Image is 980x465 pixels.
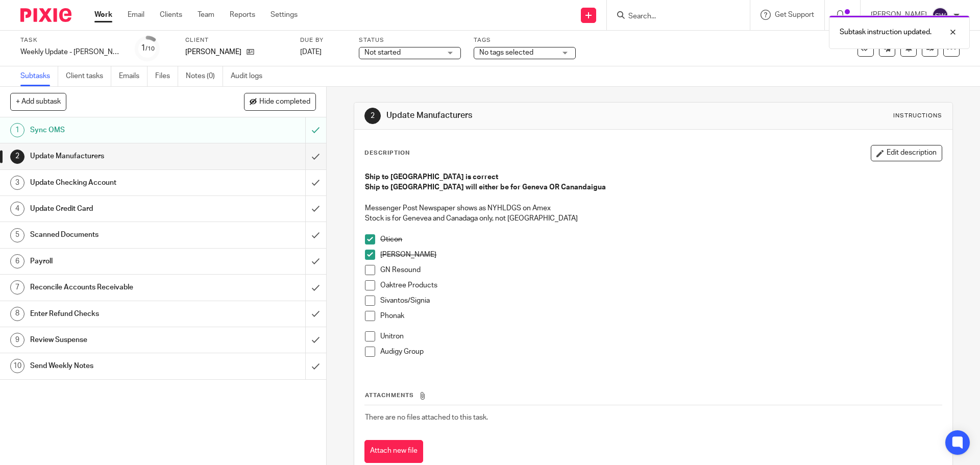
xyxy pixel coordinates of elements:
div: 6 [10,254,24,268]
div: 9 [10,333,24,347]
span: [DATE] [300,48,322,56]
p: Sivantos/Signia [380,296,941,306]
h1: Send Weekly Notes [30,358,207,374]
span: There are no files attached to this task. [365,414,488,421]
div: 7 [10,280,24,295]
h1: Update Checking Account [30,175,207,190]
label: Status [359,36,461,44]
a: Subtasks [20,66,58,86]
a: Settings [271,10,298,20]
button: Hide completed [244,93,316,110]
h1: Review Suspense [30,332,207,348]
strong: Ship to [GEOGRAPHIC_DATA] will either be for Geneva OR Canandaigua [365,184,606,191]
p: [PERSON_NAME] [380,250,941,260]
label: Tags [474,36,576,44]
a: Team [198,10,214,20]
h1: Enter Refund Checks [30,306,207,322]
div: 1 [141,42,155,54]
p: Unitron [380,331,941,341]
a: Reports [230,10,255,20]
div: Instructions [893,112,942,120]
a: Work [94,10,112,20]
img: svg%3E [932,7,948,23]
div: 2 [10,150,24,164]
small: /10 [145,46,155,52]
a: Email [128,10,144,20]
div: 2 [364,108,381,124]
p: Description [364,149,410,157]
span: Attachments [365,393,414,398]
div: 8 [10,307,24,321]
h1: Sync OMS [30,123,207,138]
a: Client tasks [66,66,111,86]
p: Stock is for Genevea and Canadaga only, not [GEOGRAPHIC_DATA] [365,213,941,224]
p: Audigy Group [380,347,941,357]
h1: Update Manufacturers [30,149,207,164]
a: Notes (0) [186,66,223,86]
span: No tags selected [479,49,533,56]
a: Clients [160,10,182,20]
strong: Ship to [GEOGRAPHIC_DATA] is correct [365,174,498,181]
p: Oaktree Products [380,280,941,290]
div: 5 [10,228,24,242]
h1: Scanned Documents [30,227,207,242]
p: Subtask instruction updated. [840,27,932,37]
a: Emails [119,66,148,86]
p: Oticon [380,234,941,244]
p: [PERSON_NAME] [185,47,241,57]
p: Phonak [380,311,941,321]
a: Audit logs [231,66,270,86]
div: 1 [10,123,24,137]
div: Weekly Update - Harry-Glaspie [20,47,122,57]
label: Due by [300,36,346,44]
div: Weekly Update - [PERSON_NAME] [20,47,122,57]
span: Hide completed [259,98,310,106]
p: Messenger Post Newspaper shows as NYHLDGS on Amex [365,203,941,213]
h1: Payroll [30,254,207,269]
h1: Update Credit Card [30,201,207,216]
button: + Add subtask [10,93,66,110]
img: Pixie [20,8,71,22]
label: Task [20,36,122,44]
div: 10 [10,359,24,373]
button: Edit description [871,145,942,161]
div: 3 [10,176,24,190]
label: Client [185,36,287,44]
h1: Reconcile Accounts Receivable [30,280,207,295]
p: GN Resound [380,265,941,275]
a: Files [155,66,178,86]
h1: Update Manufacturers [386,110,675,121]
button: Attach new file [364,440,423,463]
div: 4 [10,202,24,216]
span: Not started [364,49,401,56]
